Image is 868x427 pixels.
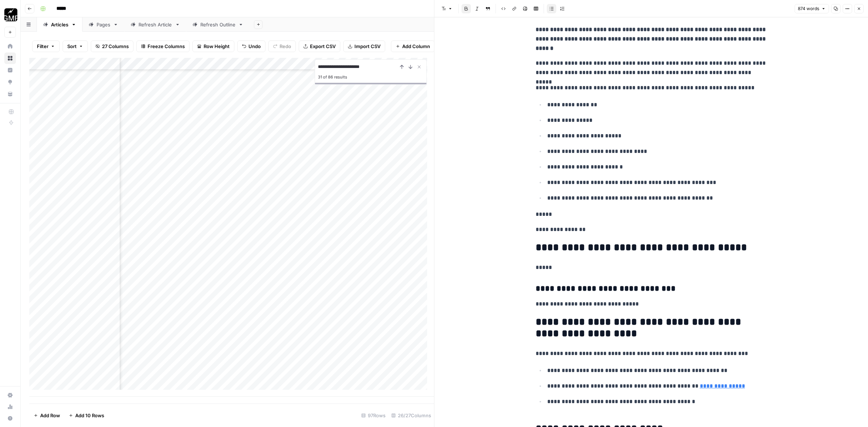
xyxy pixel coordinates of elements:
[354,43,380,50] span: Import CSV
[795,4,829,13] button: 874 words
[310,43,336,50] span: Export CSV
[299,40,340,52] button: Export CSV
[124,17,186,32] a: Refresh Article
[391,40,435,52] button: Add Column
[388,410,434,421] div: 26/27 Columns
[32,40,60,52] button: Filter
[358,410,388,421] div: 97 Rows
[37,17,82,32] a: Articles
[37,43,48,50] span: Filter
[4,6,16,24] button: Workspace: Growth Marketing Pro
[4,64,16,76] a: Insights
[4,401,16,413] a: Usage
[200,21,235,28] div: Refresh Outline
[4,389,16,401] a: Settings
[136,40,190,52] button: Freeze Columns
[67,43,77,50] span: Sort
[318,73,424,81] div: 31 of 86 results
[268,40,296,52] button: Redo
[64,410,109,421] button: Add 10 Rows
[75,412,104,419] span: Add 10 Rows
[397,63,406,71] button: Previous Result
[91,40,133,52] button: 27 Columns
[4,413,16,424] button: Help + Support
[4,88,16,100] a: Your Data
[139,21,172,28] div: Refresh Article
[4,40,16,52] a: Home
[97,21,110,28] div: Pages
[51,21,68,28] div: Articles
[4,8,17,21] img: Growth Marketing Pro Logo
[63,40,88,52] button: Sort
[4,52,16,64] a: Browse
[343,40,385,52] button: Import CSV
[40,412,60,419] span: Add Row
[82,17,124,32] a: Pages
[798,5,819,12] span: 874 words
[415,63,424,71] button: Close Search
[102,43,129,50] span: 27 Columns
[186,17,250,32] a: Refresh Outline
[4,76,16,88] a: Opportunities
[148,43,185,50] span: Freeze Columns
[280,43,291,50] span: Redo
[237,40,265,52] button: Undo
[248,43,261,50] span: Undo
[204,43,230,50] span: Row Height
[406,63,415,71] button: Next Result
[29,410,64,421] button: Add Row
[402,43,430,50] span: Add Column
[192,40,234,52] button: Row Height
